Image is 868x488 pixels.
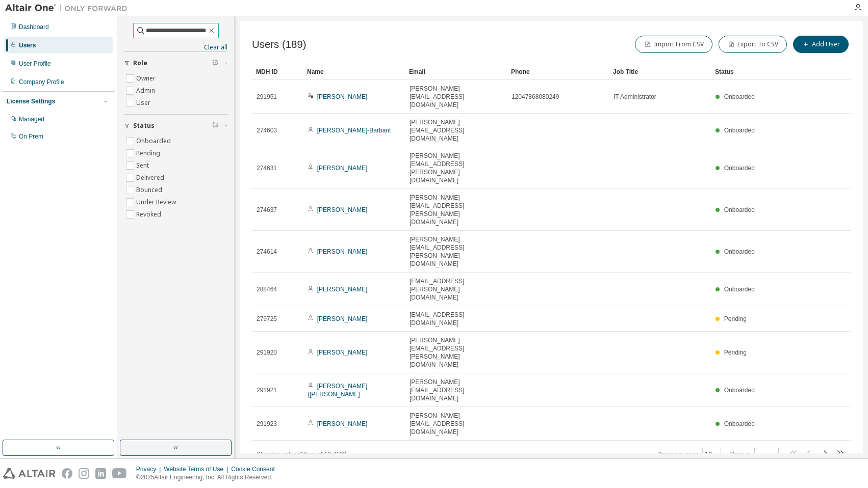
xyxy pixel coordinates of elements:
span: Onboarded [724,286,755,293]
a: Clear all [124,43,227,51]
span: IT Administrator [614,93,656,101]
img: linkedin.svg [95,468,106,479]
span: 291951 [257,93,277,101]
div: Privacy [136,465,164,473]
a: [PERSON_NAME] [317,206,368,213]
label: Revoked [136,208,163,221]
div: Users [19,41,36,49]
label: Pending [136,147,162,159]
div: Cookie Consent [231,465,280,473]
div: Name [307,64,401,80]
div: User Profile [19,60,51,68]
img: altair_logo.svg [3,468,56,479]
span: Clear filter [212,122,218,130]
a: [PERSON_NAME] [317,286,368,293]
div: Status [715,64,798,80]
span: Onboarded [724,165,755,172]
span: Pending [724,349,747,356]
img: youtube.svg [112,468,127,479]
a: [PERSON_NAME]-Barbant [317,127,391,134]
a: [PERSON_NAME] [317,165,368,172]
button: Add User [793,36,849,53]
span: Items per page [658,448,721,461]
span: [PERSON_NAME][EMAIL_ADDRESS][DOMAIN_NAME] [410,378,502,402]
span: [EMAIL_ADDRESS][PERSON_NAME][DOMAIN_NAME] [410,277,502,302]
span: 288464 [257,285,277,293]
span: 291921 [257,386,277,394]
span: 274631 [257,164,277,172]
button: Export To CSV [719,36,787,53]
div: Email [409,64,503,80]
span: 274614 [257,248,277,256]
span: Onboarded [724,248,755,255]
div: License Settings [7,97,55,105]
span: 12047868080249 [512,93,559,101]
button: Role [124,52,227,74]
span: [PERSON_NAME][EMAIL_ADDRESS][DOMAIN_NAME] [410,118,502,143]
span: [EMAIL_ADDRESS][DOMAIN_NAME] [410,311,502,327]
div: Website Terms of Use [164,465,231,473]
span: 274603 [257,126,277,134]
div: Job Title [613,64,707,80]
span: 279725 [257,315,277,323]
div: Phone [511,64,605,80]
label: User [136,97,152,109]
label: Owner [136,72,158,85]
span: 274637 [257,206,277,214]
label: Bounced [136,184,164,196]
span: [PERSON_NAME][EMAIL_ADDRESS][PERSON_NAME][DOMAIN_NAME] [410,235,502,268]
span: 291923 [257,420,277,428]
span: 291920 [257,348,277,357]
span: Onboarded [724,127,755,134]
div: Company Profile [19,78,64,86]
span: Onboarded [724,206,755,213]
span: [PERSON_NAME][EMAIL_ADDRESS][PERSON_NAME][DOMAIN_NAME] [410,336,502,369]
span: Page n. [730,448,779,461]
button: 10 [705,450,719,458]
a: [PERSON_NAME] ([PERSON_NAME] [308,383,367,398]
span: Status [133,122,155,130]
span: Onboarded [724,93,755,100]
img: Altair One [5,3,133,13]
label: Delivered [136,172,166,184]
label: Admin [136,85,157,97]
a: [PERSON_NAME] [317,248,368,255]
div: On Prem [19,132,43,141]
span: Pending [724,315,747,322]
span: Showing entries 1 through 10 of 189 [257,451,346,458]
a: [PERSON_NAME] [317,349,368,356]
span: [PERSON_NAME][EMAIL_ADDRESS][DOMAIN_NAME] [410,412,502,436]
span: Users (189) [252,39,307,50]
button: Status [124,115,227,137]
span: [PERSON_NAME][EMAIL_ADDRESS][PERSON_NAME][DOMAIN_NAME] [410,194,502,226]
span: [PERSON_NAME][EMAIL_ADDRESS][PERSON_NAME][DOMAIN_NAME] [410,152,502,184]
span: Onboarded [724,420,755,427]
p: © 2025 Altair Engineering, Inc. All Rights Reserved. [136,473,281,482]
span: Onboarded [724,387,755,394]
span: Clear filter [212,59,218,67]
div: Managed [19,115,44,123]
a: [PERSON_NAME] [317,93,368,100]
a: [PERSON_NAME] [317,420,368,427]
label: Sent [136,159,151,172]
img: facebook.svg [62,468,72,479]
img: instagram.svg [79,468,89,479]
label: Onboarded [136,135,173,147]
button: Import From CSV [635,36,712,53]
span: [PERSON_NAME][EMAIL_ADDRESS][DOMAIN_NAME] [410,85,502,109]
label: Under Review [136,196,178,208]
a: [PERSON_NAME] [317,315,368,322]
span: Role [133,59,147,67]
div: MDH ID [256,64,299,80]
div: Dashboard [19,23,49,31]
